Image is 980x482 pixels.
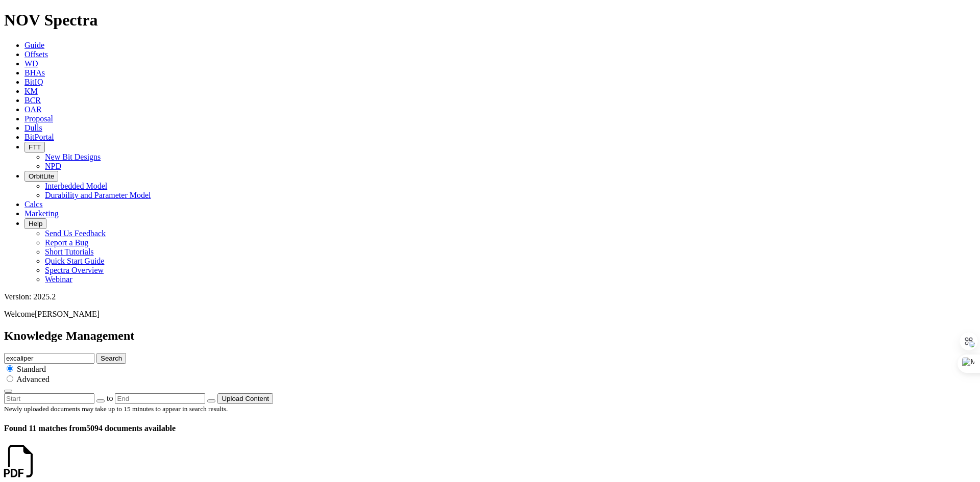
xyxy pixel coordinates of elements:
h2: Knowledge Management [4,329,976,343]
a: BCR [24,96,41,105]
p: Welcome [4,310,976,319]
button: Search [96,353,126,364]
span: [PERSON_NAME] [35,310,100,318]
input: Start [4,393,94,404]
a: BHAs [24,68,45,77]
a: BitIQ [24,78,43,86]
a: BitPortal [24,133,54,141]
span: Advanced [16,375,50,384]
span: Help [29,220,42,227]
h1: NOV Spectra [4,11,976,30]
span: Standard [17,365,46,373]
span: Found 11 matches from [4,424,86,433]
a: Report a Bug [45,238,88,247]
a: NPD [45,162,61,170]
input: End [115,393,205,404]
span: FTT [29,143,41,151]
a: Guide [24,41,44,49]
a: OAR [24,105,42,114]
a: WD [24,59,38,68]
button: Upload Content [217,393,273,404]
a: Webinar [45,275,72,284]
a: Durability and Parameter Model [45,191,151,199]
a: Dulls [24,123,42,132]
a: Spectra Overview [45,266,104,274]
button: FTT [24,142,45,153]
span: to [107,394,113,402]
a: Interbedded Model [45,182,107,190]
a: Quick Start Guide [45,257,104,265]
a: Short Tutorials [45,247,94,256]
a: Send Us Feedback [45,229,106,238]
button: Help [24,218,46,229]
a: New Bit Designs [45,153,101,161]
a: Calcs [24,200,43,209]
a: Offsets [24,50,48,59]
small: Newly uploaded documents may take up to 15 minutes to appear in search results. [4,405,228,413]
span: OrbitLite [29,172,54,180]
button: OrbitLite [24,171,58,182]
div: Version: 2025.2 [4,292,976,301]
a: KM [24,87,38,95]
a: Marketing [24,209,59,218]
a: Proposal [24,114,53,123]
h4: 5094 documents available [4,424,976,433]
input: e.g. Smoothsteer Record [4,353,94,364]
